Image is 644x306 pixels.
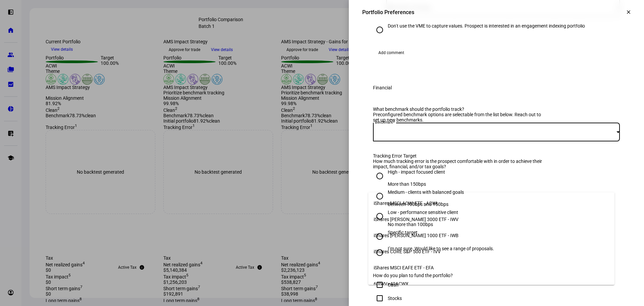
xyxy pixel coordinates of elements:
[374,265,434,270] span: iShares MSCI EAFE ETF - EFA
[374,217,459,222] span: iShares [PERSON_NAME] 3000 ETF - IWV
[374,201,437,206] span: iShares MSCI ACWI ETF - ACWI
[374,281,409,287] span: 60IWV+40ACWX
[374,249,441,254] span: iShares CORE S&P 500 ETF - IVV
[374,233,459,238] span: iShares [PERSON_NAME] 1000 ETF - IWB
